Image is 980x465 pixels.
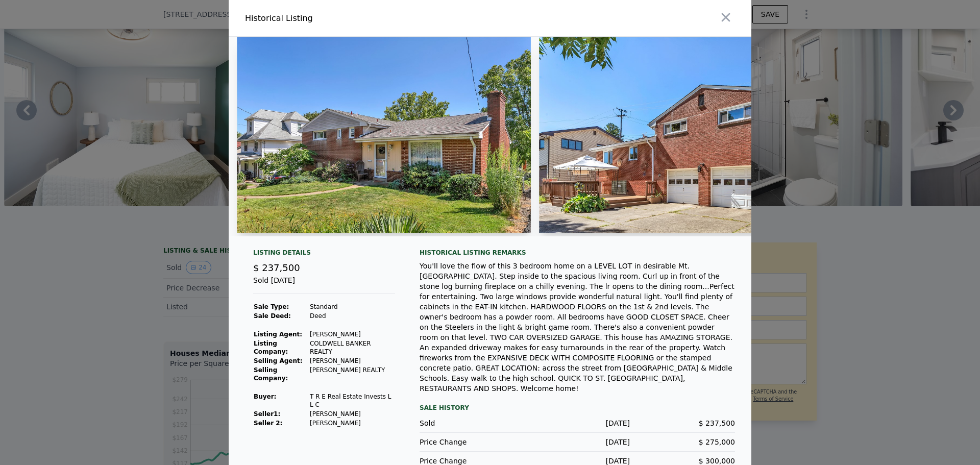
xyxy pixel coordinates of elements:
[309,365,395,383] td: [PERSON_NAME] REALTY
[309,419,395,428] td: [PERSON_NAME]
[254,340,288,355] strong: Listing Company:
[420,418,525,428] div: Sold
[254,393,276,400] strong: Buyer :
[420,261,735,394] div: You'll love the flow of this 3 bedroom home on a LEVEL LOT in desirable Mt. [GEOGRAPHIC_DATA]. St...
[254,420,282,427] strong: Seller 2:
[254,366,288,382] strong: Selling Company:
[309,409,395,419] td: [PERSON_NAME]
[699,457,735,465] span: $ 300,000
[420,249,735,257] div: Historical Listing remarks
[309,392,395,409] td: T R E Real Estate Invests L L C
[254,357,303,364] strong: Selling Agent:
[254,303,289,310] strong: Sale Type:
[253,262,300,273] span: $ 237,500
[309,339,395,356] td: COLDWELL BANKER REALTY
[253,275,395,294] div: Sold [DATE]
[309,330,395,339] td: [PERSON_NAME]
[699,438,735,446] span: $ 275,000
[254,331,302,338] strong: Listing Agent:
[420,437,525,447] div: Price Change
[525,418,630,428] div: [DATE]
[309,356,395,365] td: [PERSON_NAME]
[237,37,531,233] img: Property Img
[525,437,630,447] div: [DATE]
[254,410,280,418] strong: Seller 1 :
[539,37,833,233] img: Property Img
[420,402,735,414] div: Sale History
[245,12,486,25] div: Historical Listing
[254,312,291,320] strong: Sale Deed:
[253,249,395,261] div: Listing Details
[309,311,395,321] td: Deed
[309,302,395,311] td: Standard
[699,419,735,427] span: $ 237,500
